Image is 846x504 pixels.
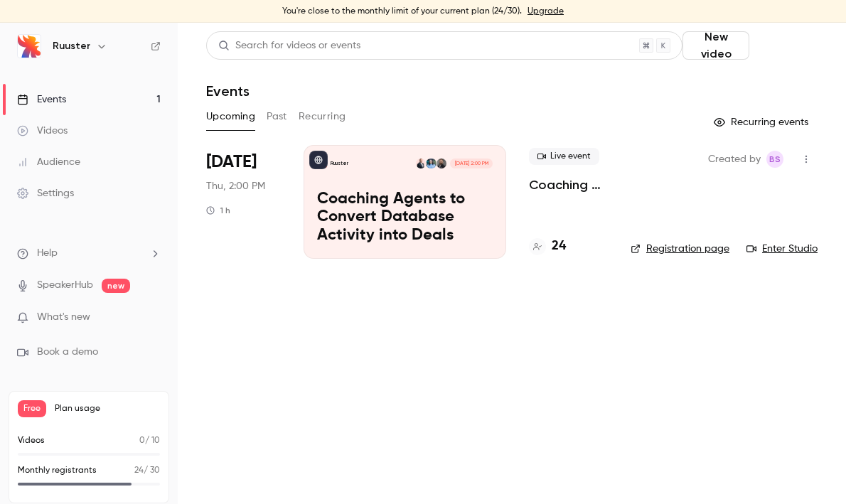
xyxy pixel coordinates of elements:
[206,105,255,128] button: Upcoming
[18,35,41,58] img: Ruuster
[529,176,608,193] a: Coaching Agents to Convert Database Activity into Deals
[317,191,493,245] p: Coaching Agents to Convert Database Activity into Deals
[682,31,749,60] button: New video
[437,159,446,168] img: Brett Siegal
[18,464,97,477] p: Monthly registrants
[37,278,93,293] a: SpeakerHub
[552,237,566,256] h4: 24
[18,400,46,417] span: Free
[18,434,45,447] p: Videos
[134,466,144,475] span: 24
[529,148,599,165] span: Live event
[766,151,783,168] span: Brett Siegal
[102,279,130,293] span: new
[416,159,426,168] img: Justin Havre
[37,345,98,360] span: Book a demo
[17,155,80,169] div: Audience
[755,31,818,60] button: Schedule
[708,151,761,168] span: Created by
[53,39,90,53] h6: Ruuster
[17,246,161,261] li: help-dropdown-opener
[55,403,160,414] span: Plan usage
[206,151,257,173] span: [DATE]
[139,434,160,447] p: / 10
[450,159,492,168] span: [DATE] 2:00 PM
[17,92,66,107] div: Events
[134,464,160,477] p: / 30
[206,82,250,100] h1: Events
[206,179,265,193] span: Thu, 2:00 PM
[37,310,90,325] span: What's new
[746,242,818,256] a: Enter Studio
[529,237,566,256] a: 24
[299,105,346,128] button: Recurring
[206,145,281,259] div: Aug 14 Thu, 4:00 PM (America/Chicago)
[528,6,564,17] a: Upgrade
[267,105,287,128] button: Past
[37,246,58,261] span: Help
[304,145,506,259] a: Coaching Agents to Convert Database Activity into DealsRuusterBrett SiegalJustin BensonJustin Hav...
[206,205,230,216] div: 1 h
[139,436,145,445] span: 0
[144,311,161,324] iframe: Noticeable Trigger
[331,160,348,167] p: Ruuster
[17,124,68,138] div: Videos
[426,159,436,168] img: Justin Benson
[218,38,360,53] div: Search for videos or events
[631,242,729,256] a: Registration page
[17,186,74,200] div: Settings
[769,151,781,168] span: BS
[707,111,818,134] button: Recurring events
